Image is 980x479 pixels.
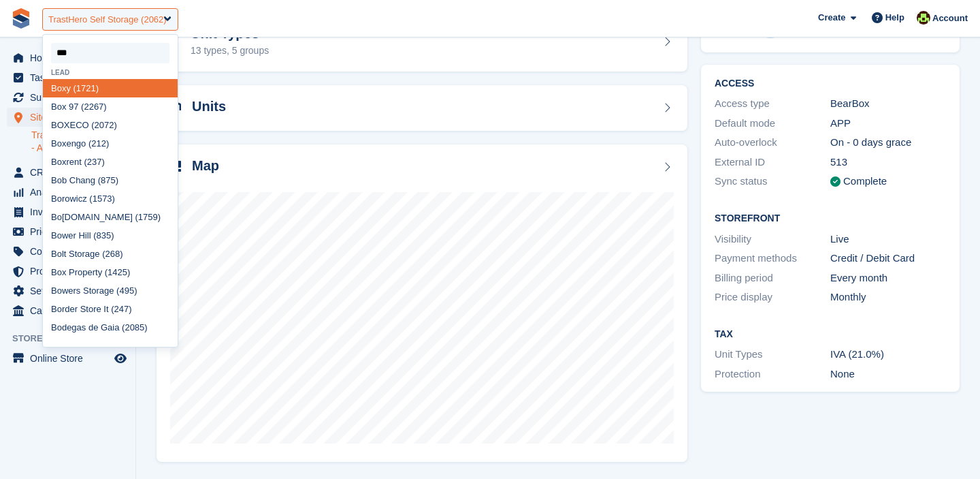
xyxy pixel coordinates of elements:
[830,116,946,132] div: APP
[932,12,968,25] span: Account
[157,85,687,131] a: Units
[715,367,830,382] div: Protection
[43,318,178,337] div: degas de Gaia (2085)
[51,267,62,277] span: Bo
[30,183,112,202] span: Analytics
[51,102,62,112] span: Bo
[7,222,129,241] a: menu
[715,329,946,340] h2: Tax
[51,194,62,204] span: Bo
[715,78,946,89] h2: ACCESS
[51,157,62,167] span: Bo
[43,69,178,76] div: Lead
[43,153,178,171] div: xrent (237)
[51,230,62,241] span: Bo
[30,88,112,107] span: Subscriptions
[157,144,687,463] a: Map
[30,202,112,221] span: Invoices
[715,251,830,266] div: Payment methods
[7,242,129,261] a: menu
[715,155,830,170] div: External ID
[192,158,219,174] h2: Map
[51,138,62,149] span: Bo
[843,174,887,189] div: Complete
[43,134,178,153] div: xengo (212)
[7,281,129,300] a: menu
[885,11,904,25] span: Help
[715,116,830,132] div: Default mode
[51,322,62,333] span: Bo
[43,171,178,189] div: b Chang (875)
[51,304,62,314] span: Bo
[7,183,129,202] a: menu
[30,48,112,67] span: Home
[30,281,112,300] span: Settings
[715,174,830,189] div: Sync status
[157,12,687,72] a: Unit Types 13 types, 5 groups
[43,189,178,208] div: rowicz (1573)
[31,129,129,155] a: TrastHero Self Storage - Alcoy
[830,367,946,382] div: None
[51,83,62,93] span: Bo
[715,135,830,151] div: Auto-overlock
[43,263,178,281] div: x Property (1425)
[830,290,946,305] div: Monthly
[830,155,946,170] div: 513
[830,251,946,266] div: Credit / Debit Card
[11,8,31,29] img: stora-icon-8386f47178a22dfd0bd8f6a31ec36ba5ce8667c1dd55bd0f319d3a0aa187defe.svg
[30,222,112,241] span: Pricing
[30,108,112,127] span: Sites
[7,108,129,127] a: menu
[43,116,178,134] div: XECO (2072)
[830,232,946,247] div: Live
[7,163,129,182] a: menu
[112,350,129,367] a: Preview store
[192,99,226,114] h2: Units
[43,337,178,355] div: [DOMAIN_NAME] (1911)
[43,300,178,318] div: rder Store It (247)
[715,96,830,112] div: Access type
[43,208,178,226] div: [DOMAIN_NAME] (1759)
[51,341,61,351] span: bo
[7,202,129,221] a: menu
[7,301,129,320] a: menu
[830,135,946,151] div: On - 0 days grace
[43,97,178,116] div: x 97 (2267)
[830,271,946,286] div: Every month
[7,48,129,67] a: menu
[818,11,845,25] span: Create
[715,347,830,362] div: Unit Types
[43,79,178,97] div: xy (1721)
[43,281,178,300] div: wers Storage (495)
[30,163,112,182] span: CRM
[12,332,135,345] span: Storefront
[917,11,930,25] img: Catherine Coffey
[51,285,62,296] span: Bo
[715,271,830,286] div: Billing period
[51,175,62,185] span: Bo
[715,290,830,305] div: Price display
[48,13,167,27] div: TrastHero Self Storage (2062)
[30,242,112,261] span: Coupons
[43,245,178,263] div: lt Storage (268)
[30,68,112,87] span: Tasks
[30,262,112,281] span: Protection
[7,68,129,87] a: menu
[715,232,830,247] div: Visibility
[7,262,129,281] a: menu
[191,44,269,58] div: 13 types, 5 groups
[30,301,112,320] span: Capital
[51,249,62,259] span: Bo
[830,96,946,112] div: BearBox
[51,212,62,222] span: Bo
[51,120,64,130] span: BO
[7,349,129,368] a: menu
[715,213,946,224] h2: Storefront
[830,347,946,362] div: IVA (21.0%)
[43,226,178,245] div: wer Hill (835)
[7,88,129,107] a: menu
[30,349,112,368] span: Online Store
